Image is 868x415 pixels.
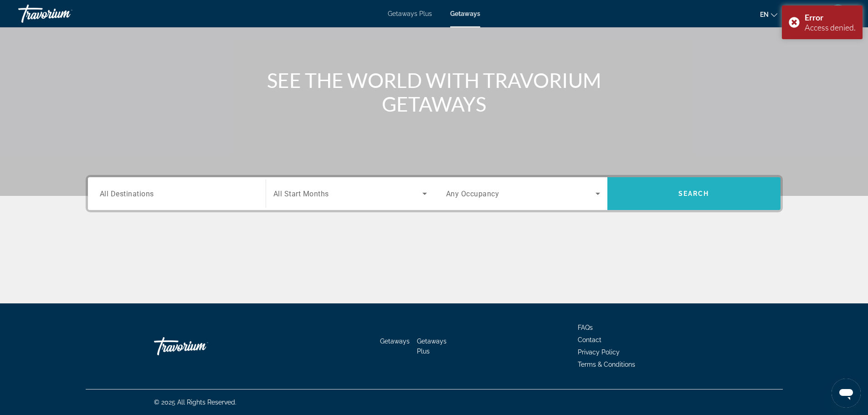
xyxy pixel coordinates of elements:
button: Change language [760,8,777,21]
a: Privacy Policy [578,348,620,356]
span: Search [678,190,709,197]
a: Getaways Plus [388,10,432,17]
span: All Destinations [100,189,154,198]
button: User Menu [826,4,850,23]
a: Getaways [380,338,410,345]
a: Contact [578,336,601,343]
div: Access denied. [805,22,856,32]
a: Go Home [154,333,245,360]
button: Search [607,177,781,210]
a: Getaways [450,10,480,17]
iframe: Bouton de lancement de la fenêtre de messagerie [832,379,861,408]
h1: SEE THE WORLD WITH TRAVORIUM GETAWAYS [263,68,605,116]
div: Error [805,12,856,22]
input: Select destination [100,189,254,200]
span: © 2025 All Rights Reserved. [154,399,236,406]
div: Search widget [88,177,781,210]
a: Getaways Plus [417,338,447,355]
a: FAQs [578,324,593,331]
a: Travorium [18,2,109,26]
span: All Start Months [273,190,329,198]
span: Any Occupancy [446,190,499,198]
a: Terms & Conditions [578,361,635,368]
span: en [760,11,769,18]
